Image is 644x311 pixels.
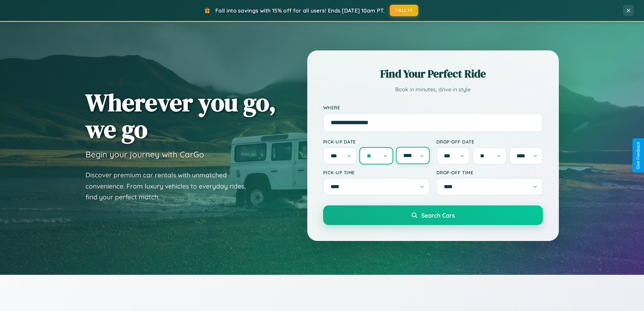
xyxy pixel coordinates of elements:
[323,105,543,110] label: Where
[436,170,543,175] label: Drop-off Time
[421,212,455,219] span: Search Cars
[86,170,255,203] p: Discover premium car rentals with unmatched convenience. From luxury vehicles to everyday rides, ...
[436,139,543,145] label: Drop-off Date
[215,7,385,14] span: Fall into savings with 15% off for all users! Ends [DATE] 10am PT.
[86,149,204,159] h3: Begin your journey with CarGo
[323,170,430,175] label: Pick-up Time
[323,139,430,145] label: Pick-up Date
[390,5,418,16] button: FALL15
[86,89,276,142] h1: Wherever you go, we go
[323,85,543,94] p: Book in minutes, drive in style
[323,205,543,225] button: Search Cars
[323,66,543,81] h2: Find Your Perfect Ride
[636,142,641,169] div: Give Feedback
